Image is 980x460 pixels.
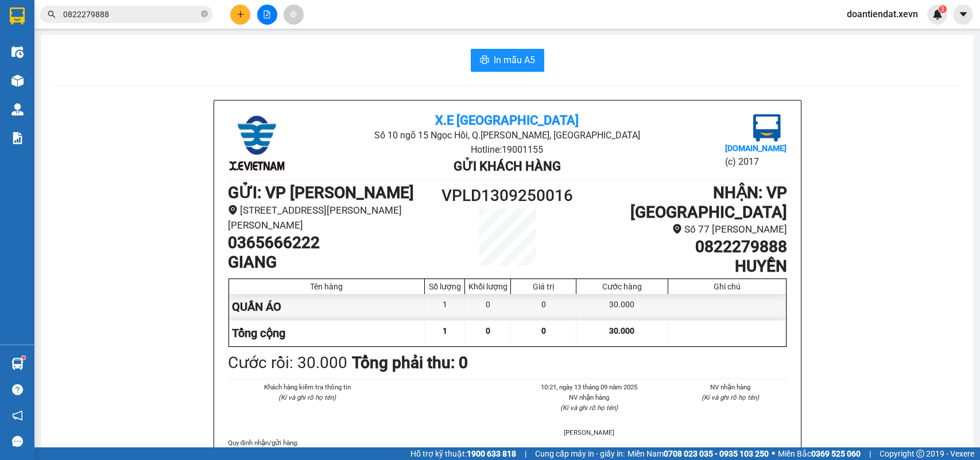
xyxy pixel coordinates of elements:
[535,447,625,460] span: Cung cấp máy in - giấy in:
[671,282,783,291] div: Ghi chú
[560,404,618,412] i: (Kí và ghi rõ họ tên)
[284,5,304,25] button: aim
[958,9,969,20] span: caret-down
[352,353,468,372] b: Tổng phải thu: 0
[664,449,769,458] strong: 0708 023 035 - 0935 103 250
[228,253,437,272] h1: GIANG
[627,447,769,460] span: Miền Nam
[630,183,787,222] b: NHẬN : VP [GEOGRAPHIC_DATA]
[11,103,24,115] img: warehouse-icon
[230,5,250,25] button: plus
[577,237,787,257] h1: 0822279888
[443,326,447,335] span: 1
[11,46,24,58] img: warehouse-icon
[838,7,927,21] span: doantiendat.xevn
[609,326,634,335] span: 30.000
[494,53,535,67] span: In mẫu A5
[10,7,25,25] img: logo-vxr
[702,393,759,401] i: (Kí và ghi rõ họ tên)
[940,5,944,13] span: 3
[228,114,285,172] img: logo.jpg
[263,10,271,18] span: file-add
[725,144,787,153] b: [DOMAIN_NAME]
[228,203,437,233] li: [STREET_ADDRESS][PERSON_NAME][PERSON_NAME]
[228,205,238,215] span: environment
[932,9,943,20] img: icon-new-feature
[465,294,511,320] div: 0
[672,224,682,234] span: environment
[869,447,871,460] span: |
[939,5,947,13] sup: 3
[321,142,694,157] li: Hotline: 19001155
[471,49,544,72] button: printerIn mẫu A5
[22,356,25,360] sup: 1
[778,447,861,460] span: Miền Bắc
[533,392,646,403] li: NV nhận hàng
[725,154,787,169] li: (c) 2017
[772,451,775,456] span: ⚪️
[425,294,465,320] div: 1
[437,183,578,208] h1: VPLD1309250016
[753,114,781,142] img: logo.jpg
[511,294,576,320] div: 0
[48,10,56,18] span: search
[289,10,297,18] span: aim
[12,410,23,421] span: notification
[953,5,973,25] button: caret-down
[454,159,561,173] b: Gửi khách hàng
[480,55,489,66] span: printer
[257,5,277,25] button: file-add
[11,132,24,144] img: solution-icon
[228,233,437,253] h1: 0365666222
[533,427,646,438] li: [PERSON_NAME]
[577,257,787,276] h1: HUYỀN
[533,382,646,392] li: 10:21, ngày 13 tháng 09 năm 2025
[435,113,579,127] b: X.E [GEOGRAPHIC_DATA]
[468,282,508,291] div: Khối lượng
[232,326,285,340] span: Tổng cộng
[525,447,526,460] span: |
[201,9,208,20] span: close-circle
[576,294,668,320] div: 30.000
[577,222,787,237] li: Số 77 [PERSON_NAME]
[541,326,546,335] span: 0
[63,8,199,21] input: Tìm tên, số ĐT hoặc mã đơn
[11,75,24,87] img: warehouse-icon
[228,350,347,376] div: Cước rồi : 30.000
[321,128,694,142] li: Số 10 ngõ 15 Ngọc Hồi, Q.[PERSON_NAME], [GEOGRAPHIC_DATA]
[278,393,336,401] i: (Kí và ghi rõ họ tên)
[232,282,422,291] div: Tên hàng
[12,436,23,447] span: message
[251,382,365,392] li: Khách hàng kiểm tra thông tin
[486,326,490,335] span: 0
[12,384,23,395] span: question-circle
[237,10,245,18] span: plus
[228,183,414,202] b: GỬI : VP [PERSON_NAME]
[11,358,24,370] img: warehouse-icon
[201,10,208,17] span: close-circle
[428,282,462,291] div: Số lượng
[410,447,516,460] span: Hỗ trợ kỹ thuật:
[811,449,861,458] strong: 0369 525 060
[673,382,787,392] li: NV nhận hàng
[514,282,573,291] div: Giá trị
[916,450,924,458] span: copyright
[467,449,516,458] strong: 1900 633 818
[579,282,664,291] div: Cước hàng
[229,294,425,320] div: QUẦN ÁO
